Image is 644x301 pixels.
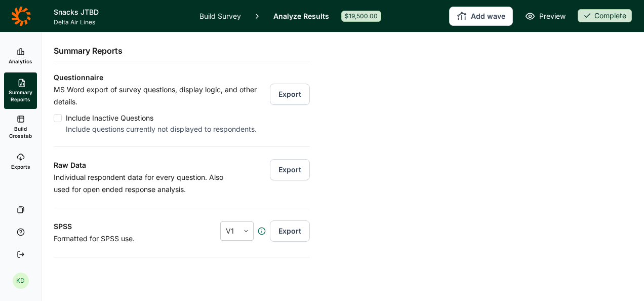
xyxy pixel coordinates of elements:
[54,220,166,233] h3: SPSS
[449,7,513,26] button: Add wave
[54,171,235,196] p: Individual respondent data for every question. Also used for open ended response analysis.
[54,18,187,26] span: Delta Air Lines
[9,58,32,65] span: Analytics
[54,45,123,57] h2: Summary Reports
[54,84,258,108] p: MS Word export of survey questions, display logic, and other details.
[54,6,187,18] h1: Snacks JTBD
[4,40,37,72] a: Analytics
[66,124,258,134] div: Include questions currently not displayed to respondents.
[13,273,29,289] div: KD
[4,109,37,145] a: Build Crosstab
[8,89,33,103] span: Summary Reports
[270,159,310,180] button: Export
[8,125,33,139] span: Build Crosstab
[525,10,566,22] a: Preview
[341,11,381,22] div: $19,500.00
[11,163,30,170] span: Exports
[578,9,632,22] div: Complete
[578,9,632,23] button: Complete
[54,159,235,171] h3: Raw Data
[270,84,310,105] button: Export
[539,10,566,22] span: Preview
[270,220,310,242] button: Export
[4,72,37,109] a: Summary Reports
[4,145,37,178] a: Exports
[54,71,310,84] h3: Questionnaire
[54,233,166,245] p: Formatted for SPSS use.
[66,112,258,124] div: Include Inactive Questions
